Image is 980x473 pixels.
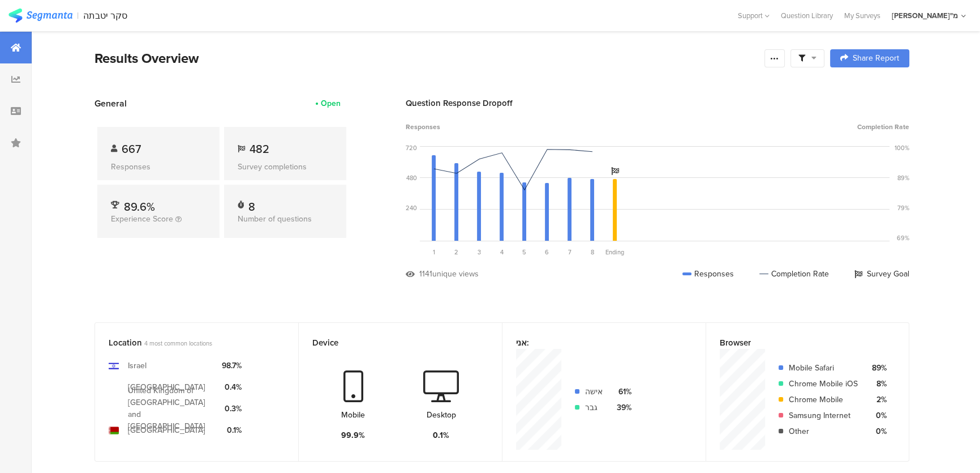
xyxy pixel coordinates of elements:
div: | [77,9,79,22]
img: segmanta logo [8,8,72,23]
span: Experience Score [111,213,173,225]
div: 39% [612,402,631,414]
span: 4 most common locations [144,339,212,348]
div: 61% [612,386,631,398]
div: Responses [682,268,734,280]
div: Device [312,336,470,349]
span: Responses [406,122,440,132]
div: Location [109,336,266,349]
div: 0.3% [222,403,242,415]
span: 2 [454,248,458,257]
span: Number of questions [238,213,312,225]
span: General [94,97,127,110]
div: Other [789,425,858,437]
div: 0% [867,425,887,437]
div: 1141 [419,268,432,280]
span: 3 [478,248,481,257]
div: [GEOGRAPHIC_DATA] [128,424,205,436]
div: 89% [867,362,887,374]
span: 1 [433,248,435,257]
div: Mobile Safari [789,362,858,374]
div: 79% [897,203,909,212]
div: Browser [720,336,876,349]
div: גבר [585,402,603,414]
span: 667 [122,140,141,157]
div: Chrome Mobile [789,394,858,406]
span: Completion Rate [857,122,909,132]
span: 8 [591,248,594,257]
div: [GEOGRAPHIC_DATA] [128,381,205,393]
span: 89.6% [124,198,155,215]
div: 2% [867,394,887,406]
div: Mobile [341,409,365,421]
div: unique views [432,268,479,280]
div: 98.7% [222,360,242,372]
div: Survey completions [238,161,333,173]
i: Survey Goal [611,167,619,175]
div: Results Overview [94,48,759,69]
div: אישה [585,386,603,398]
div: Completion Rate [759,268,829,280]
div: 8% [867,378,887,390]
div: 69% [897,233,909,242]
div: Support [738,7,770,24]
div: United Kingdom of [GEOGRAPHIC_DATA] and [GEOGRAPHIC_DATA] [128,385,213,432]
div: סקר יטבתה [83,10,127,21]
div: 0.1% [433,429,449,441]
div: 8 [248,198,255,210]
div: Israel [128,360,147,372]
div: 0.4% [222,381,242,393]
div: Open [321,97,341,109]
span: 7 [568,248,571,257]
div: 99.9% [341,429,365,441]
a: My Surveys [839,10,886,21]
div: 0.1% [222,424,242,436]
span: 4 [500,248,504,257]
div: 480 [406,173,417,182]
div: אני: [516,336,673,349]
div: 100% [895,143,909,152]
div: [PERSON_NAME]"מ [892,10,958,21]
span: 5 [522,248,526,257]
div: Responses [111,161,206,173]
div: Chrome Mobile iOS [789,378,858,390]
div: Survey Goal [854,268,909,280]
div: 720 [406,143,417,152]
div: 89% [897,173,909,182]
div: Ending [604,248,626,257]
a: Question Library [775,10,839,21]
div: Desktop [427,409,456,421]
span: Share Report [853,54,899,62]
span: 6 [545,248,549,257]
span: 482 [250,140,269,157]
div: Question Response Dropoff [406,97,909,109]
div: 240 [406,203,417,212]
div: Samsung Internet [789,410,858,421]
div: 0% [867,410,887,421]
